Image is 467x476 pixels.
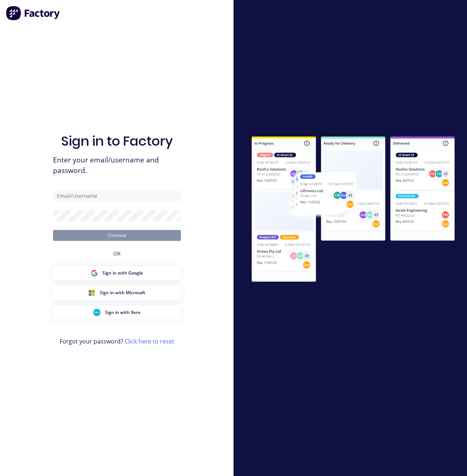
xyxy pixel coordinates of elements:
button: Continue [53,230,181,241]
button: Xero Sign inSign in with Xero [53,306,181,319]
img: Microsoft Sign in [88,289,95,296]
a: Click here to reset [125,337,174,345]
span: Sign in with Xero [105,309,140,316]
img: Sign in [239,125,467,295]
input: Email/Username [53,191,181,201]
span: Forgot your password? [60,337,174,346]
img: Xero Sign in [93,309,100,316]
img: Factory [6,6,61,20]
button: Google Sign inSign in with Google [53,266,181,280]
h1: Sign in to Factory [61,133,173,149]
button: Microsoft Sign inSign in with Microsoft [53,286,181,300]
div: OR [113,241,121,266]
span: Sign in with Google [102,270,143,276]
span: Sign in with Microsoft [100,289,145,296]
span: Enter your email/username and password. [53,155,181,176]
img: Google Sign in [91,269,98,277]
